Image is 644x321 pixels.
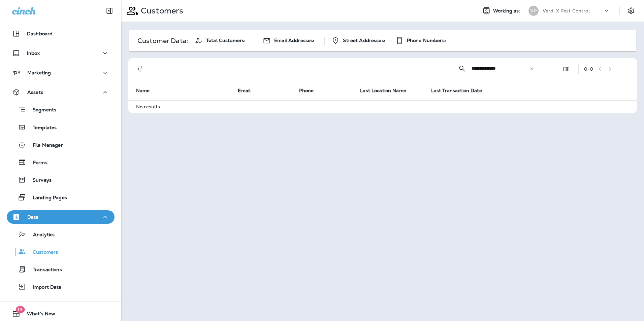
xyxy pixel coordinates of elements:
p: Customers [26,249,58,256]
button: Assets [7,85,115,99]
button: Templates [7,120,115,134]
span: Phone [299,88,314,94]
td: No results [128,100,499,113]
div: 0 - 0 [584,66,593,72]
span: Email [238,88,251,94]
button: Dashboard [7,27,115,40]
span: Email Addresses: [274,38,314,43]
p: Segments [26,107,56,114]
button: Analytics [7,227,115,241]
span: Name [136,87,159,94]
p: Transactions [26,267,62,273]
p: Marketing [27,70,51,75]
span: 19 [15,306,25,313]
span: Street Addresses: [343,38,385,43]
button: Settings [625,5,637,17]
button: 19What's New [7,307,115,320]
button: File Manager [7,138,115,152]
span: Last Location Name [360,88,406,94]
span: Phone [299,87,323,94]
span: Total Customers: [206,38,246,43]
span: What's New [20,311,55,319]
p: Forms [26,160,47,166]
p: Templates [26,125,57,131]
span: Email [238,87,259,94]
span: Phone Numbers: [407,38,446,43]
span: Last Transaction Date [431,88,482,94]
p: Surveys [26,177,52,184]
span: Working as: [493,8,522,14]
p: File Manager [26,142,63,149]
button: Inbox [7,46,115,60]
p: Inbox [27,50,40,56]
button: Customers [7,245,115,259]
div: VP [528,6,539,16]
p: Import Data [26,284,62,291]
button: Surveys [7,173,115,187]
p: Landing Pages [26,195,67,201]
button: Filters [133,62,147,76]
button: Collapse Search [455,62,469,75]
span: Last Transaction Date [431,87,491,94]
span: Last Location Name [360,87,415,94]
p: Dashboard [27,31,53,36]
p: Assets [27,90,43,95]
button: Edit Fields [559,62,573,76]
p: Data [27,214,39,220]
button: Import Data [7,280,115,294]
button: Transactions [7,262,115,276]
p: Customer Data: [137,38,188,43]
button: Data [7,210,115,224]
button: Segments [7,102,115,117]
button: Marketing [7,66,115,79]
button: Forms [7,155,115,169]
p: Verd-X Pest Control [543,8,590,13]
button: Collapse Sidebar [100,4,119,17]
button: Landing Pages [7,190,115,204]
span: Name [136,88,150,94]
p: Customers [138,6,183,16]
p: Analytics [26,232,55,238]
